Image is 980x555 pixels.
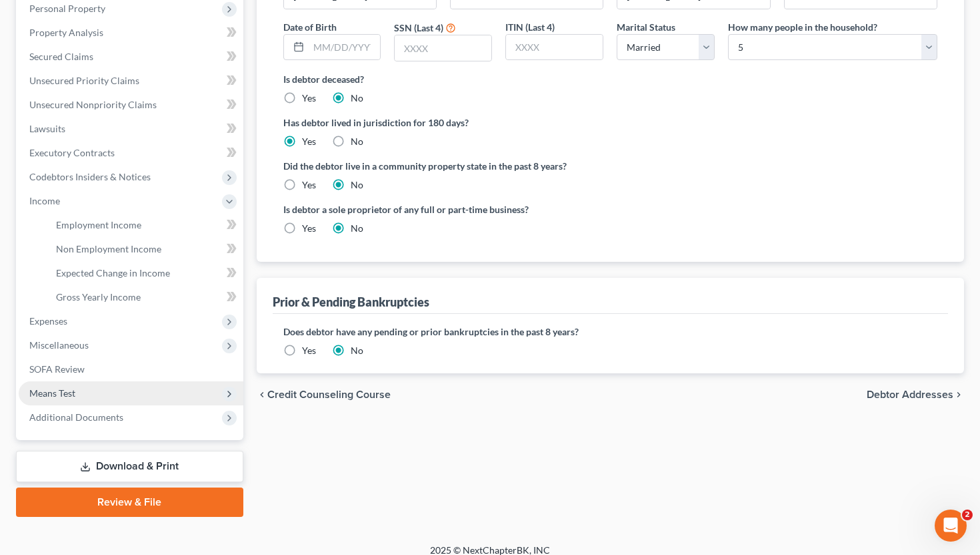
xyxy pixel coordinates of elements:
a: Non Employment Income [45,237,243,261]
button: chevron_left Credit Counseling Course [257,389,391,400]
label: Does debtor have any pending or prior bankruptcies in the past 8 years? [283,325,938,339]
span: Lawsuits [29,123,65,134]
span: SOFA Review [29,363,85,375]
span: Debtor Addresses [867,389,953,400]
a: Property Analysis [19,21,243,45]
span: Unsecured Priority Claims [29,75,139,86]
i: chevron_left [257,389,267,400]
a: Secured Claims [19,45,243,69]
label: No [351,222,363,235]
a: Gross Yearly Income [45,285,243,309]
span: Means Test [29,387,75,399]
span: Codebtors Insiders & Notices [29,171,151,182]
a: Review & File [16,488,243,517]
iframe: Intercom live chat [935,510,967,542]
label: Yes [302,344,316,357]
label: Yes [302,222,316,235]
a: Employment Income [45,213,243,237]
label: Yes [302,178,316,192]
label: SSN (Last 4) [394,21,443,35]
i: chevron_right [953,389,964,400]
span: Additional Documents [29,411,123,423]
a: Expected Change in Income [45,261,243,285]
a: Unsecured Priority Claims [19,69,243,93]
span: Credit Counseling Course [267,389,391,400]
label: Marital Status [617,20,675,34]
label: Yes [302,135,316,148]
label: ITIN (Last 4) [505,20,555,34]
span: Unsecured Nonpriority Claims [29,99,157,110]
span: Income [29,195,60,206]
span: 2 [962,510,973,520]
label: Did the debtor live in a community property state in the past 8 years? [283,159,938,173]
label: No [351,178,363,192]
label: No [351,135,363,148]
label: No [351,344,363,357]
label: Has debtor lived in jurisdiction for 180 days? [283,116,938,130]
span: Employment Income [56,219,141,230]
span: Secured Claims [29,51,93,62]
label: How many people in the household? [728,20,877,34]
span: Executory Contracts [29,147,115,158]
div: Prior & Pending Bankruptcies [273,294,429,310]
a: SOFA Review [19,357,243,381]
span: Expenses [29,315,67,327]
span: Miscellaneous [29,339,89,351]
label: Is debtor a sole proprietor of any full or part-time business? [283,202,604,216]
span: Gross Yearly Income [56,291,141,303]
input: XXXX [395,35,491,61]
span: Personal Property [29,3,105,14]
input: XXXX [506,35,603,60]
span: Non Employment Income [56,243,161,254]
a: Download & Print [16,451,243,482]
label: Yes [302,91,316,105]
span: Property Analysis [29,27,103,38]
label: No [351,91,363,105]
label: Date of Birth [283,20,337,34]
a: Lawsuits [19,117,243,141]
span: Expected Change in Income [56,267,170,279]
label: Is debtor deceased? [283,72,938,86]
input: MM/DD/YYYY [309,35,381,60]
button: Debtor Addresses chevron_right [867,389,964,400]
a: Executory Contracts [19,141,243,165]
a: Unsecured Nonpriority Claims [19,93,243,117]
